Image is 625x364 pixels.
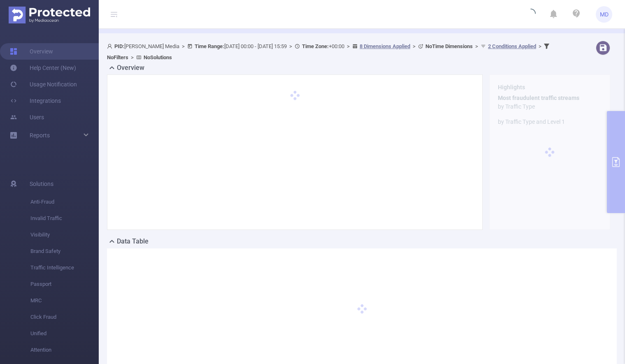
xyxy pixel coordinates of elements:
span: Visibility [30,227,99,243]
i: icon: loading [526,9,536,20]
span: MD [600,6,609,23]
span: Reports [30,132,50,139]
span: > [287,43,295,49]
b: No Time Dimensions [425,43,473,49]
a: Usage Notification [10,76,77,93]
span: Click Fraud [30,309,99,325]
i: icon: user [107,44,114,49]
span: Invalid Traffic [30,210,99,227]
b: No Solutions [144,54,172,60]
span: Passport [30,276,99,292]
span: MRC [30,292,99,309]
span: > [473,43,481,49]
span: > [128,54,136,60]
span: [PERSON_NAME] Media [DATE] 00:00 - [DATE] 15:59 +00:00 [107,43,551,60]
span: > [179,43,187,49]
a: Reports [30,127,50,144]
span: > [536,43,544,49]
span: Traffic Intelligence [30,260,99,276]
span: Attention [30,342,99,358]
span: Unified [30,325,99,342]
h2: Overview [117,63,144,73]
b: No Filters [107,54,128,60]
a: Users [10,109,44,125]
u: 8 Dimensions Applied [360,43,410,49]
a: Help Center (New) [10,60,76,76]
img: Protected Media [9,7,90,23]
b: PID: [114,43,124,49]
span: Anti-Fraud [30,194,99,210]
span: Brand Safety [30,243,99,260]
span: > [410,43,418,49]
h2: Data Table [117,236,149,246]
u: 2 Conditions Applied [488,43,536,49]
b: Time Range: [195,43,224,49]
span: Solutions [30,176,53,192]
a: Overview [10,43,53,60]
span: > [344,43,352,49]
a: Integrations [10,93,61,109]
b: Time Zone: [302,43,329,49]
